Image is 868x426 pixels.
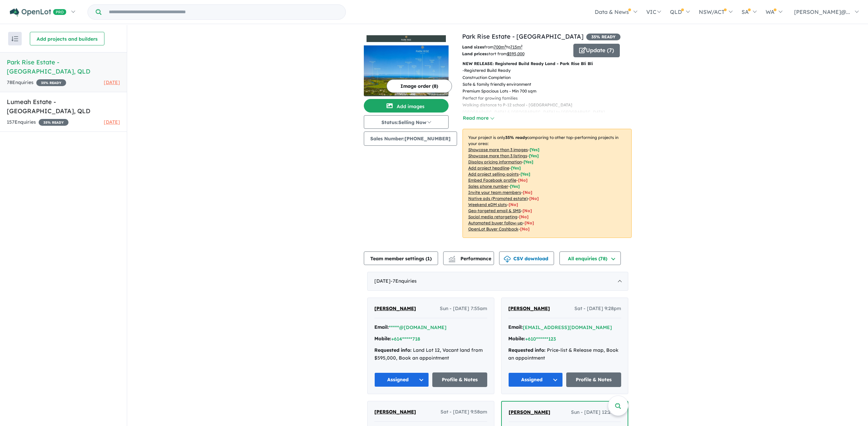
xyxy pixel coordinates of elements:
[525,220,534,225] span: [No]
[506,44,522,49] span: to
[364,45,449,96] img: Park Rise Estate - Bli Bli
[521,44,522,48] sup: 2
[462,67,637,136] p: - Registered Build Ready Construction Completion Safe & family friendly environment Premium Spaci...
[364,99,449,113] button: Add images
[104,79,120,85] span: [DATE]
[374,346,487,363] div: Land Lot 12, Vacant land from $595,000, Book an appointment
[374,347,412,353] strong: Requested info:
[387,79,452,93] button: Image order (8)
[508,336,525,342] strong: Mobile:
[509,408,550,417] a: [PERSON_NAME]
[509,202,518,207] span: [No]
[468,165,509,170] u: Add project headline
[510,184,520,189] span: [ Yes ]
[449,258,455,262] img: bar-chart.svg
[364,251,438,265] button: Team member settings (1)
[468,147,528,152] u: Showcase more than 3 images
[440,305,487,313] span: Sun - [DATE] 7:55am
[511,165,521,170] span: [ Yes ]
[508,324,523,330] strong: Email:
[462,33,584,40] a: Park Rise Estate - [GEOGRAPHIC_DATA]
[30,32,104,45] button: Add projects and builders
[440,408,487,416] span: Sat - [DATE] 9:58am
[524,159,533,164] span: [ Yes ]
[508,347,546,353] strong: Requested info:
[443,251,494,265] button: Performance
[505,135,527,140] b: 35 % ready
[374,305,416,313] a: [PERSON_NAME]
[520,226,530,231] span: [No]
[462,114,494,122] button: Read more
[432,372,487,387] a: Profile & Notes
[374,409,416,415] span: [PERSON_NAME]
[364,32,449,96] a: Park Rise Estate - Bli Bli LogoPark Rise Estate - Bli Bli
[468,153,527,158] u: Showcase more than 3 listings
[518,178,528,183] span: [ No ]
[462,60,632,67] p: NEW RELEASE: Registered Build Ready Land - Park Rise Bli Bli
[508,305,550,313] a: [PERSON_NAME]
[523,324,612,331] button: [EMAIL_ADDRESS][DOMAIN_NAME]
[468,196,528,201] u: Native ads (Promoted estate)
[522,208,532,213] span: [No]
[462,44,568,50] p: from
[566,372,621,387] a: Profile & Notes
[367,35,446,42] img: Park Rise Estate - Bli Bli Logo
[574,305,621,313] span: Sat - [DATE] 9:28pm
[468,214,517,219] u: Social media retargeting
[510,44,522,49] u: 715 m
[508,346,621,363] div: Price-list & Release map, Book an appointment
[7,79,66,87] div: 78 Enquir ies
[573,44,620,57] button: Update (7)
[462,44,484,49] b: Land sizes
[468,220,523,225] u: Automated buyer follow-up
[504,256,511,263] img: download icon
[508,305,550,311] span: [PERSON_NAME]
[505,44,506,48] sup: 2
[529,153,539,158] span: [ Yes ]
[104,119,120,125] span: [DATE]
[523,190,532,195] span: [ No ]
[374,372,429,387] button: Assigned
[374,408,416,416] a: [PERSON_NAME]
[427,256,430,262] span: 1
[374,336,391,342] strong: Mobile:
[7,118,68,126] div: 157 Enquir ies
[367,272,628,291] div: [DATE]
[586,34,620,40] span: 35 % READY
[462,129,632,238] p: Your project is only comparing to other top-performing projects in your area: - - - - - - - - - -...
[364,115,449,129] button: Status:Selling Now
[571,408,621,417] span: Sun - [DATE] 12:29pm
[450,256,491,262] span: Performance
[530,147,539,152] span: [ Yes ]
[507,51,525,56] u: $ 595,000
[391,278,417,284] span: - 7 Enquir ies
[449,256,455,260] img: line-chart.svg
[794,8,850,15] span: [PERSON_NAME]@...
[36,79,66,86] span: 35 % READY
[7,97,120,116] h5: Lumeah Estate - [GEOGRAPHIC_DATA] , QLD
[508,372,563,387] button: Assigned
[468,184,508,189] u: Sales phone number
[10,8,66,17] img: Openlot PRO Logo White
[374,324,389,330] strong: Email:
[468,208,521,213] u: Geo-targeted email & SMS
[364,131,457,146] button: Sales Number:[PHONE_NUMBER]
[468,178,516,183] u: Embed Facebook profile
[519,214,529,219] span: [No]
[462,51,487,56] b: Land prices
[529,196,539,201] span: [No]
[468,159,522,164] u: Display pricing information
[494,44,506,49] u: 700 m
[468,190,521,195] u: Invite your team members
[103,5,344,19] input: Try estate name, suburb, builder or developer
[468,226,518,231] u: OpenLot Buyer Cashback
[468,202,507,207] u: Weekend eDM slots
[7,58,120,76] h5: Park Rise Estate - [GEOGRAPHIC_DATA] , QLD
[559,251,621,265] button: All enquiries (78)
[39,119,68,126] span: 35 % READY
[509,409,550,415] span: [PERSON_NAME]
[499,251,554,265] button: CSV download
[468,171,519,177] u: Add project selling-points
[462,50,568,57] p: start from
[520,171,530,177] span: [ Yes ]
